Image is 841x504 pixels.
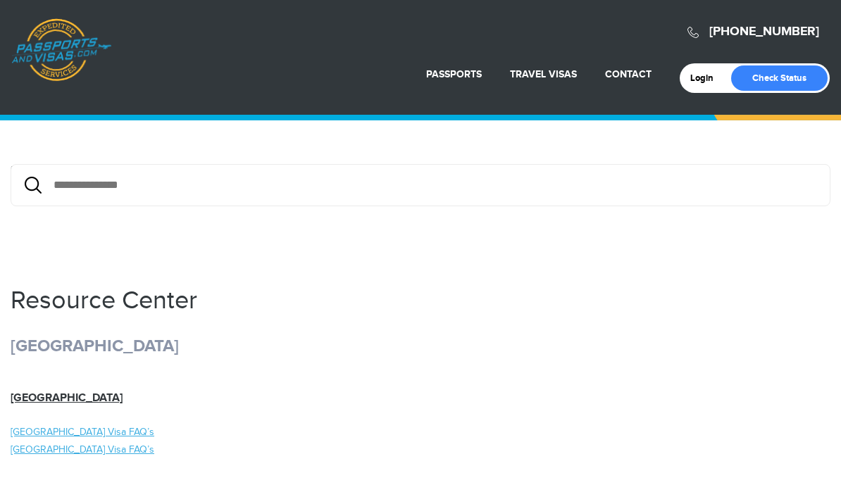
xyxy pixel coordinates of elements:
div: {/exp:low_search:form} [11,164,830,206]
a: Passports & [DOMAIN_NAME] [11,18,111,82]
h1: Resource Center [11,287,830,315]
a: Passports [426,68,482,80]
a: [GEOGRAPHIC_DATA] [11,391,123,405]
a: Contact [605,68,652,80]
a: [GEOGRAPHIC_DATA] Visa FAQ’s [11,443,410,458]
h2: [GEOGRAPHIC_DATA] [11,336,830,356]
a: Login [690,73,723,84]
a: Check Status [731,65,828,91]
a: Travel Visas [510,68,577,80]
a: [PHONE_NUMBER] [709,24,819,39]
a: [GEOGRAPHIC_DATA] Visa FAQ’s [11,426,410,440]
